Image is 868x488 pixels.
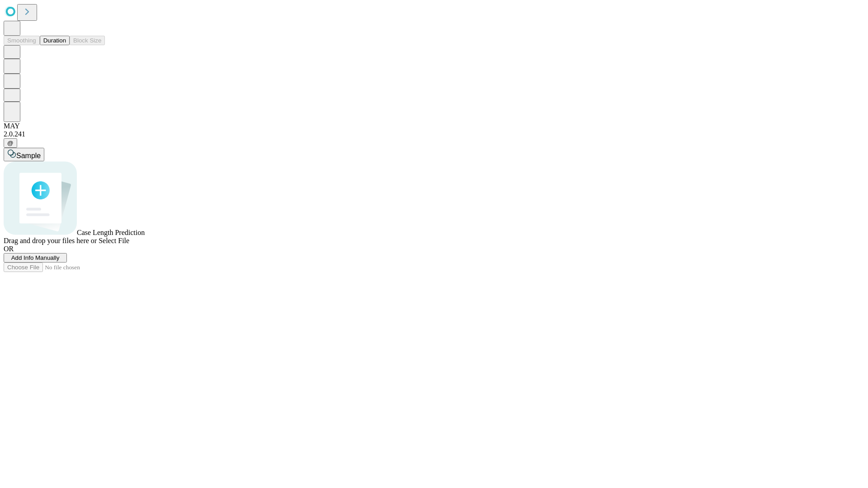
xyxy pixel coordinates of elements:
[16,152,41,160] span: Sample
[4,36,40,45] button: Smoothing
[11,254,60,261] span: Add Info Manually
[99,237,129,244] span: Select File
[4,237,97,244] span: Drag and drop your files here or
[4,138,17,148] button: @
[7,140,14,146] span: @
[4,130,864,138] div: 2.0.241
[40,36,70,45] button: Duration
[4,148,44,161] button: Sample
[4,245,14,253] span: OR
[4,122,864,130] div: MAY
[77,229,145,236] span: Case Length Prediction
[4,253,67,263] button: Add Info Manually
[70,36,105,45] button: Block Size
